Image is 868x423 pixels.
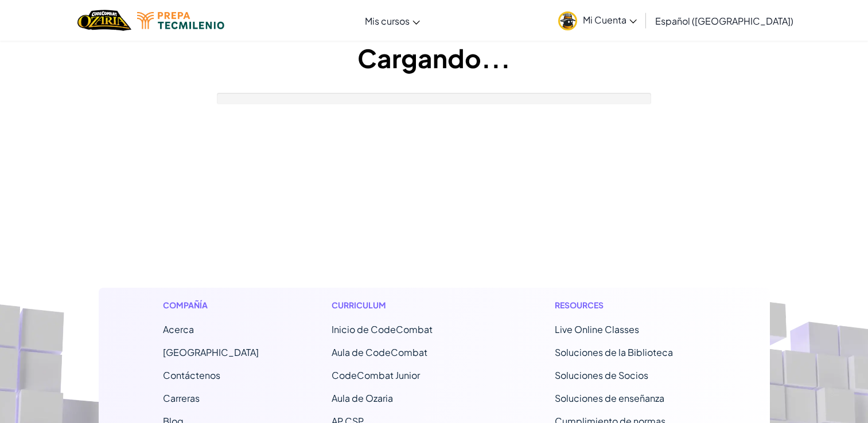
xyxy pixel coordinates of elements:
[558,11,577,30] img: avatar
[163,299,259,311] h1: Compañía
[332,392,393,404] a: Aula de Ozaria
[365,15,410,27] span: Mis cursos
[163,323,194,335] a: Acerca
[332,346,427,358] a: Aula de CodeCombat
[77,9,131,32] a: Ozaria by CodeCombat logo
[655,15,793,27] span: Español ([GEOGRAPHIC_DATA])
[649,5,799,36] a: Español ([GEOGRAPHIC_DATA])
[163,346,259,358] a: [GEOGRAPHIC_DATA]
[555,369,648,381] a: Soluciones de Socios
[137,12,224,29] img: Tecmilenio logo
[583,14,637,26] span: Mi Cuenta
[555,346,673,358] a: Soluciones de la Biblioteca
[555,299,706,311] h1: Resources
[555,392,664,404] a: Soluciones de enseñanza
[332,369,420,381] a: CodeCombat Junior
[77,9,131,32] img: Home
[163,392,200,404] a: Carreras
[552,2,643,38] a: Mi Cuenta
[163,369,220,381] span: Contáctenos
[359,5,426,36] a: Mis cursos
[555,323,639,335] a: Live Online Classes
[332,299,482,311] h1: Curriculum
[332,323,433,335] span: Inicio de CodeCombat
